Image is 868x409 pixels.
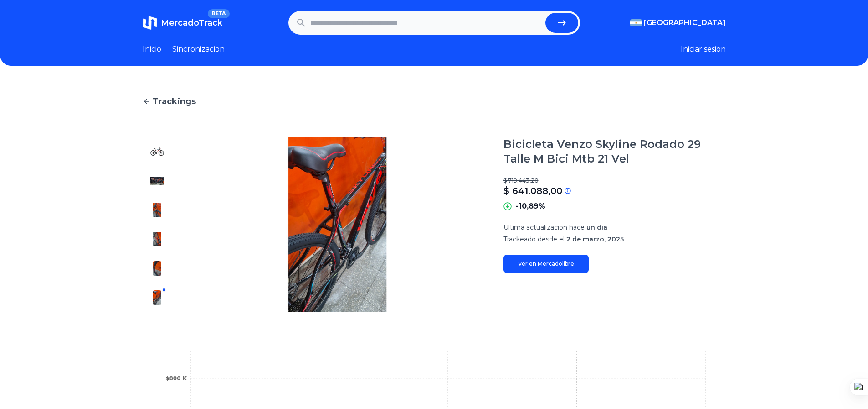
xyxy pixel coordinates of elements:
[150,232,164,246] img: Bicicleta Venzo Skyline Rodado 29 Talle M Bici Mtb 21 Vel
[566,235,624,243] span: 2 de marzo, 2025
[161,18,222,28] span: MercadoTrack
[143,44,161,55] a: Inicio
[208,9,229,18] span: BETA
[681,44,726,55] button: Iniciar sesion
[644,17,726,28] span: [GEOGRAPHIC_DATA]
[150,261,164,276] img: Bicicleta Venzo Skyline Rodado 29 Talle M Bici Mtb 21 Vel
[150,290,164,305] img: Bicicleta Venzo Skyline Rodado 29 Talle M Bici Mtb 21 Vel
[150,173,164,188] img: Bicicleta Venzo Skyline Rodado 29 Talle M Bici Mtb 21 Vel
[143,16,222,30] a: MercadoTrackBETA
[143,16,157,30] img: MercadoTrack
[503,184,562,197] p: $ 641.088,00
[630,17,726,28] button: [GEOGRAPHIC_DATA]
[503,177,726,184] p: $ 719.443,20
[503,255,589,273] a: Ver en Mercadolibre
[630,19,642,26] img: Argentina
[153,95,196,108] span: Trackings
[165,375,187,382] tspan: $800 K
[150,203,164,217] img: Bicicleta Venzo Skyline Rodado 29 Talle M Bici Mtb 21 Vel
[190,137,485,312] img: Bicicleta Venzo Skyline Rodado 29 Talle M Bici Mtb 21 Vel
[172,44,225,55] a: Sincronizacion
[503,223,585,231] span: Ultima actualizacion hace
[503,235,565,243] span: Trackeado desde el
[586,223,607,231] span: un día
[515,201,545,212] p: -10,89%
[503,137,726,166] h1: Bicicleta Venzo Skyline Rodado 29 Talle M Bici Mtb 21 Vel
[143,95,726,108] a: Trackings
[150,144,164,159] img: Bicicleta Venzo Skyline Rodado 29 Talle M Bici Mtb 21 Vel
